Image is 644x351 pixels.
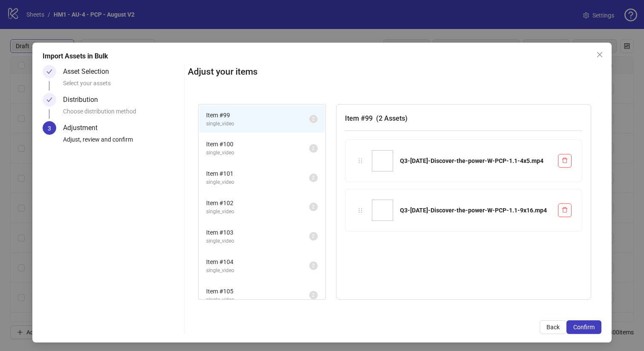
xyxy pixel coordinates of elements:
img: Q3-08-AUG-2025-Discover-the-power-W-PCP-1.1-9x16.mp4 [372,200,393,221]
div: Adjust, review and confirm [63,135,181,149]
span: holder [357,207,363,213]
span: Item # 102 [206,198,309,208]
span: 3 [48,125,51,132]
span: 2 [312,145,315,151]
div: Asset Selection [63,65,116,78]
span: check [46,97,52,103]
span: Item # 101 [206,169,309,178]
span: ( 2 Assets ) [376,114,408,122]
sup: 2 [309,232,318,241]
span: 2 [312,116,315,122]
div: Q3-[DATE]-Discover-the-power-W-PCP-1.1-4x5.mp4 [400,156,552,165]
span: holder [357,158,363,164]
h2: Adjust your items [188,65,602,79]
span: close [596,51,603,58]
span: single_video [206,296,309,304]
h3: Item # 99 [345,113,583,124]
sup: 2 [309,174,318,182]
sup: 2 [309,115,318,123]
span: 2 [312,175,315,181]
sup: 2 [309,203,318,211]
sup: 2 [309,261,318,270]
span: Item # 103 [206,228,309,237]
span: single_video [206,237,309,245]
span: Item # 99 [206,110,309,120]
div: Adjustment [63,121,104,135]
div: holder [356,206,365,215]
div: holder [356,156,365,165]
button: Confirm [566,320,601,334]
span: Item # 100 [206,139,309,149]
span: 2 [312,233,315,239]
span: Confirm [573,324,595,331]
sup: 2 [309,144,318,153]
button: Close [593,48,607,61]
span: single_video [206,267,309,275]
span: single_video [206,178,309,186]
div: Distribution [63,93,105,107]
div: Import Assets in Bulk [43,51,602,61]
sup: 2 [309,291,318,299]
span: Item # 105 [206,287,309,296]
button: Delete [558,203,572,217]
button: Back [540,320,566,334]
span: 2 [312,263,315,269]
span: delete [562,157,568,163]
span: single_video [206,120,309,128]
span: 2 [312,292,315,298]
div: Choose distribution method [63,107,181,121]
img: Q3-08-AUG-2025-Discover-the-power-W-PCP-1.1-4x5.mp4 [372,150,393,171]
span: single_video [206,208,309,216]
span: Back [546,324,560,331]
span: delete [562,207,568,213]
div: Q3-[DATE]-Discover-the-power-W-PCP-1.1-9x16.mp4 [400,206,552,215]
span: Item # 104 [206,257,309,267]
span: check [46,69,52,75]
span: 2 [312,204,315,210]
button: Delete [558,154,572,168]
span: single_video [206,149,309,157]
div: Select your assets [63,78,181,93]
